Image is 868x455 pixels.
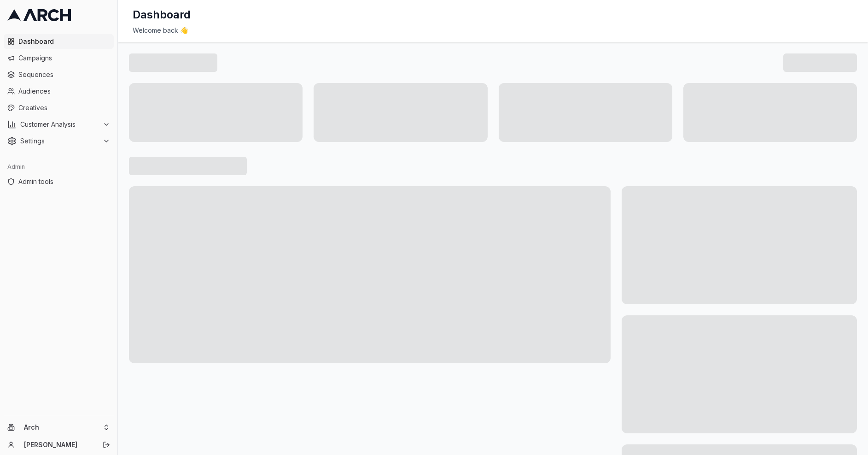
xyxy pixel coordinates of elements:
span: Customer Analysis [20,120,99,129]
span: Admin tools [18,177,110,186]
span: Dashboard [18,37,110,46]
a: Sequences [4,67,114,82]
a: Campaigns [4,51,114,65]
h1: Dashboard [133,7,191,22]
span: Settings [20,136,99,146]
a: Admin tools [4,174,114,189]
a: Creatives [4,100,114,115]
a: Audiences [4,84,114,99]
span: Audiences [18,87,110,96]
a: [PERSON_NAME] [24,440,93,449]
div: Admin [4,160,114,174]
span: Creatives [18,103,110,112]
button: Log out [100,438,113,451]
span: Sequences [18,70,110,79]
div: Welcome back 👋 [133,26,853,35]
span: Arch [24,423,99,431]
button: Settings [4,134,114,148]
button: Arch [4,420,114,435]
button: Customer Analysis [4,117,114,132]
span: Campaigns [18,53,110,63]
a: Dashboard [4,34,114,49]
